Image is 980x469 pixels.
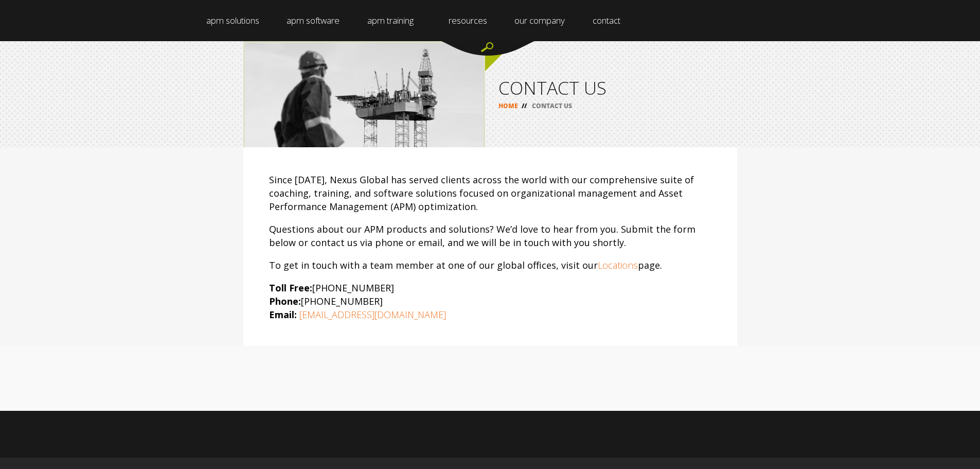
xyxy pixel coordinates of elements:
[498,101,518,110] a: HOME
[269,258,711,272] p: To get in touch with a team member at one of our global offices, visit our page.
[269,308,297,321] strong: Email:
[299,308,446,321] a: [EMAIL_ADDRESS][DOMAIN_NAME]
[269,295,301,307] strong: Phone:
[269,222,711,249] p: Questions about our APM products and solutions? We’d love to hear from you. Submit the form below...
[269,173,711,213] p: Since [DATE], Nexus Global has served clients across the world with our comprehensive suite of co...
[518,101,530,110] span: //
[269,281,711,321] p: [PHONE_NUMBER] [PHONE_NUMBER]
[598,259,638,271] a: Locations
[498,79,724,97] h1: CONTACT US
[269,282,312,294] strong: Toll Free:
